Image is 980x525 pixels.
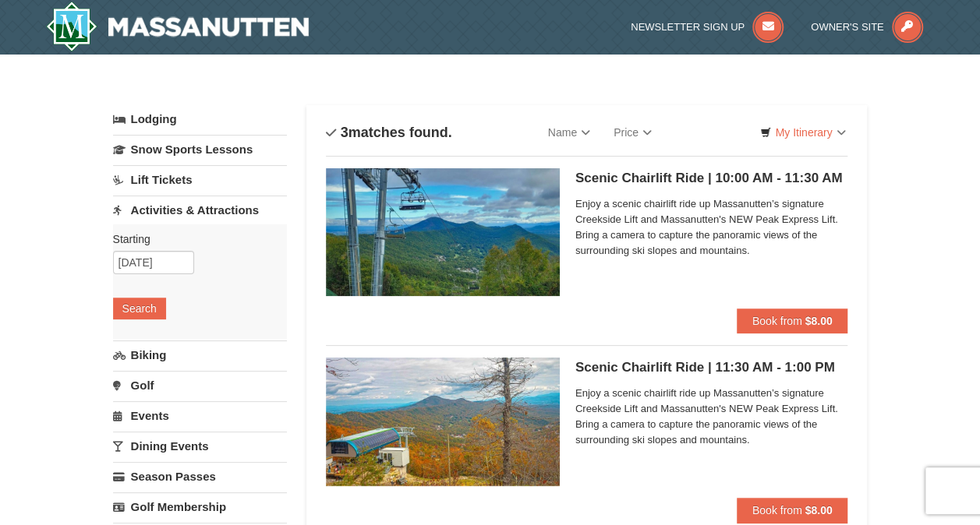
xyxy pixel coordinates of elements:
[326,168,560,296] img: 24896431-1-a2e2611b.jpg
[805,504,832,516] strong: $8.00
[113,298,166,319] button: Search
[113,432,287,460] a: Dining Events
[46,2,310,51] a: Massanutten Resort
[113,340,287,369] a: Biking
[575,360,848,375] h5: Scenic Chairlift Ride | 11:30 AM - 1:00 PM
[113,231,275,247] label: Starting
[737,308,848,333] button: Book from $8.00
[113,105,287,133] a: Lodging
[575,196,848,259] span: Enjoy a scenic chairlift ride up Massanutten’s signature Creekside Lift and Massanutten's NEW Pea...
[113,462,287,491] a: Season Passes
[750,121,855,144] a: My Itinerary
[811,21,884,33] span: Owner's Site
[631,21,784,33] a: Newsletter Sign Up
[602,117,663,148] a: Price
[737,498,848,523] button: Book from $8.00
[805,315,832,327] strong: $8.00
[575,171,848,186] h5: Scenic Chairlift Ride | 10:00 AM - 11:30 AM
[575,386,848,448] span: Enjoy a scenic chairlift ride up Massanutten’s signature Creekside Lift and Massanutten's NEW Pea...
[536,117,602,148] a: Name
[631,21,745,33] span: Newsletter Sign Up
[113,401,287,430] a: Events
[811,21,923,33] a: Owner's Site
[113,165,287,194] a: Lift Tickets
[752,315,802,327] span: Book from
[113,135,287,164] a: Snow Sports Lessons
[113,196,287,224] a: Activities & Attractions
[752,504,802,516] span: Book from
[113,492,287,521] a: Golf Membership
[113,371,287,400] a: Golf
[326,358,560,485] img: 24896431-13-a88f1aaf.jpg
[326,125,452,140] h4: matches found.
[341,125,348,140] span: 3
[46,2,310,51] img: Massanutten Resort Logo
